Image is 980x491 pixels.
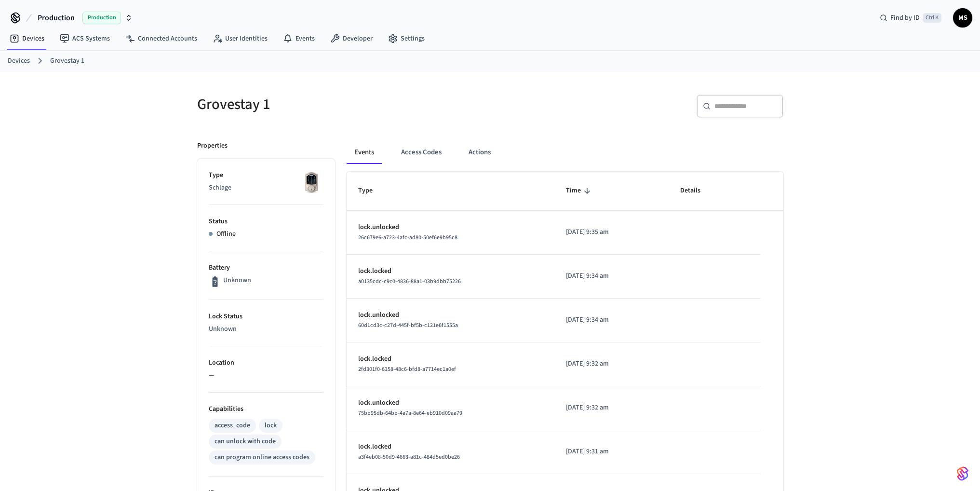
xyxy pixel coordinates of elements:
[954,9,971,27] span: MS
[209,370,323,381] p: —
[2,30,52,47] a: Devices
[215,452,309,463] div: can program online access codes
[209,183,323,193] p: Schlage
[347,141,783,164] div: ant example
[358,442,543,452] p: lock.locked
[923,13,941,23] span: Ctrl K
[205,30,275,47] a: User Identities
[209,404,323,414] p: Capabilities
[566,359,657,369] p: [DATE] 9:32 am
[50,56,84,66] a: Grovestay 1
[322,30,380,47] a: Developer
[358,277,461,286] span: a0135cdc-c9c0-4836-88a1-03b9dbb75226
[566,447,657,457] p: [DATE] 9:31 am
[358,310,543,320] p: lock.unlocked
[566,271,657,281] p: [DATE] 9:34 am
[358,183,385,198] span: Type
[566,183,593,198] span: Time
[957,466,968,481] img: SeamLogoGradient.69752ec5.svg
[118,30,205,47] a: Connected Accounts
[52,30,118,47] a: ACS Systems
[358,453,460,461] span: a3f4eb08-50d9-4663-a81c-484d5ed0be26
[209,263,323,273] p: Battery
[380,30,432,47] a: Settings
[265,421,277,431] div: lock
[209,170,323,180] p: Type
[38,12,75,24] span: Production
[358,266,543,276] p: lock.locked
[358,398,543,408] p: lock.unlocked
[358,354,543,364] p: lock.locked
[209,312,323,322] p: Lock Status
[358,409,462,417] span: 75bb95db-64bb-4a7a-8e64-eb910d09aa79
[275,30,322,47] a: Events
[566,227,657,237] p: [DATE] 9:35 am
[566,315,657,325] p: [DATE] 9:34 am
[347,141,382,164] button: Events
[209,358,323,368] p: Location
[890,13,920,23] span: Find by ID
[215,421,250,431] div: access_code
[209,217,323,227] p: Status
[953,8,972,27] button: MS
[216,229,236,239] p: Offline
[358,365,456,373] span: 2fd301f0-6358-48c6-bfd8-a7714ec1a0ef
[8,56,30,66] a: Devices
[566,403,657,413] p: [DATE] 9:32 am
[215,436,276,447] div: can unlock with code
[82,12,121,24] span: Production
[358,222,543,232] p: lock.unlocked
[197,141,228,151] p: Properties
[393,141,449,164] button: Access Codes
[299,170,323,194] img: Schlage Sense Smart Deadbolt with Camelot Trim, Front
[358,321,458,329] span: 60d1cd3c-c27d-445f-bf5b-c121e6f1555a
[358,233,457,242] span: 26c679e6-a723-4afc-ad80-50ef6e9b95c8
[209,324,323,334] p: Unknown
[680,183,713,198] span: Details
[197,95,484,114] h5: Grovestay 1
[872,9,949,27] div: Find by IDCtrl K
[461,141,498,164] button: Actions
[223,275,251,286] p: Unknown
